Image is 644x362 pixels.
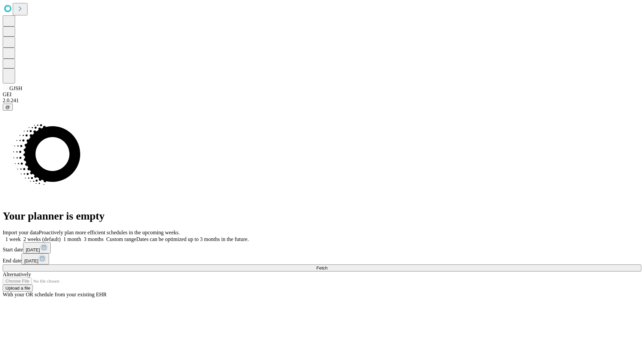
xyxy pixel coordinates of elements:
button: Upload a file [3,285,33,292]
button: [DATE] [21,253,49,264]
span: Dates can be optimized up to 3 months in the future. [136,236,249,242]
span: 3 months [84,236,104,242]
span: 2 weeks (default) [23,236,61,242]
span: Fetch [316,265,327,270]
span: With your OR schedule from your existing EHR [3,292,107,297]
span: 1 week [5,236,21,242]
span: Proactively plan more efficient schedules in the upcoming weeks. [39,230,180,235]
span: [DATE] [26,247,40,252]
span: @ [5,105,10,110]
span: Custom range [106,236,136,242]
span: Alternatively [3,271,31,277]
span: GJSH [9,85,22,91]
div: 2.0.241 [3,98,641,104]
div: GEI [3,92,641,98]
span: Import your data [3,230,39,235]
h1: Your planner is empty [3,210,641,222]
button: Fetch [3,264,641,271]
span: [DATE] [24,258,38,263]
button: [DATE] [23,242,51,253]
div: Start date [3,242,641,253]
span: 1 month [63,236,81,242]
button: @ [3,104,13,111]
div: End date [3,253,641,264]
